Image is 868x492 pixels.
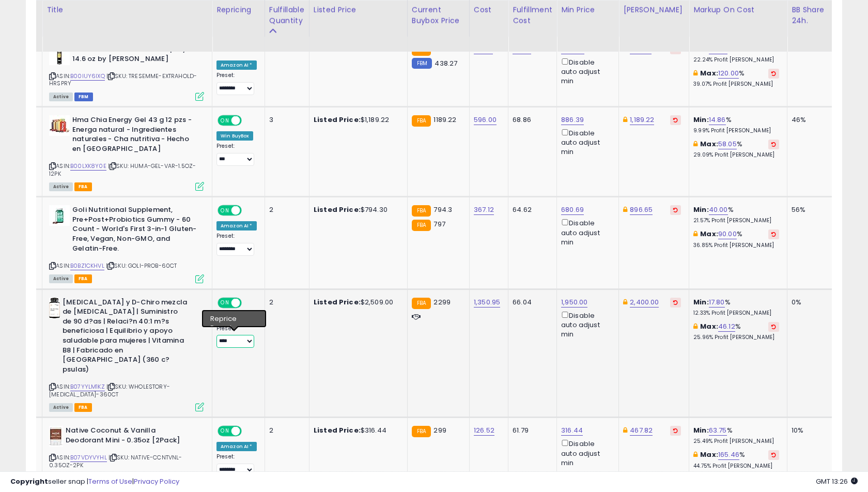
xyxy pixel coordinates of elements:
span: ON [219,206,231,215]
a: B00IUY6IXQ [70,72,105,81]
div: Title [47,4,208,15]
span: 470 [433,44,446,54]
img: 31GrCizRtuL._SL40_.jpg [49,298,60,318]
span: | SKU: TRESEMME-EXTRAHOLD-HRSPRY [49,72,197,87]
span: OFF [240,116,257,125]
img: 417AXDNCQVL._SL40_.jpg [49,115,70,136]
div: Amazon AI * [216,221,257,230]
div: 2 [269,205,301,214]
div: BB Share 24h. [792,4,829,26]
span: | SKU: HUMA-GEL-VAR-1.5OZ-12PK [49,162,196,177]
div: Fulfillable Quantity [269,4,305,26]
span: 299 [433,425,446,435]
a: 17.80 [709,297,725,308]
span: 2025-09-8 13:26 GMT [816,476,858,486]
div: Preset: [216,72,257,95]
a: 14.86 [709,115,726,125]
a: 1,950.00 [561,297,587,308]
div: Listed Price [314,4,403,15]
div: $794.30 [314,205,399,214]
div: ASIN: [49,205,204,282]
span: FBA [74,182,92,191]
span: FBA [74,274,92,283]
div: seller snap | | [10,477,179,487]
a: 63.75 [709,425,727,436]
a: 165.46 [718,450,739,460]
div: ASIN: [49,426,204,481]
div: 2 [269,426,301,435]
p: 12.33% Profit [PERSON_NAME] [693,310,779,317]
b: Min: [693,44,709,54]
span: All listings currently available for purchase on Amazon [49,182,73,191]
p: 25.49% Profit [PERSON_NAME] [693,438,779,445]
span: 438.27 [435,58,457,68]
div: % [693,229,779,249]
span: 797 [433,219,445,229]
div: 56% [792,205,826,214]
div: % [693,115,779,134]
a: B0BZ1CKHVL [70,262,104,270]
div: 2 [269,298,301,307]
div: Preset: [216,453,257,476]
div: Cost [474,4,504,15]
span: | SKU: GOLI-PROB-60CT [106,262,177,270]
b: Min: [693,297,709,307]
div: ASIN: [49,115,204,190]
div: 61.79 [513,426,549,435]
b: Goli Nutritional Supplement, Pre+Post+Probiotics Gummy - 60 Count - World's First 3-in-1 Gluten-F... [72,205,198,256]
div: % [693,298,779,317]
span: | SKU: NATIVE-CCNTVNL-0.35OZ-2PK [49,453,182,469]
b: Min: [693,205,709,214]
a: 126.52 [474,425,494,436]
div: Preset: [216,143,257,166]
a: 1,189.22 [630,115,654,125]
small: FBA [412,205,431,217]
small: FBM [412,58,432,69]
p: 22.24% Profit [PERSON_NAME] [693,56,779,64]
span: All listings currently available for purchase on Amazon [49,403,73,412]
div: 3 [269,115,301,125]
span: OFF [240,206,257,215]
b: Listed Price: [314,44,361,54]
div: Current Buybox Price [412,4,465,26]
p: 36.85% Profit [PERSON_NAME] [693,242,779,249]
b: Listed Price: [314,205,361,214]
span: ON [219,298,231,307]
p: 25.96% Profit [PERSON_NAME] [693,334,779,341]
div: $1,189.22 [314,115,399,125]
small: FBA [412,298,431,309]
strong: Copyright [10,476,48,486]
a: 886.39 [561,115,584,125]
span: 1189.22 [433,115,456,125]
a: 896.65 [630,205,653,215]
div: 0% [792,298,826,307]
div: Disable auto adjust min [561,127,611,157]
div: % [693,450,779,469]
small: FBA [412,426,431,437]
span: 794.3 [433,205,452,214]
a: 40.00 [709,205,728,215]
div: Repricing [216,4,260,15]
i: This overrides the store level max markup for this listing [693,323,698,330]
div: % [693,322,779,341]
a: Privacy Policy [134,476,179,486]
a: B00LXK8Y0E [70,162,106,171]
div: ASIN: [49,44,204,100]
a: 90.00 [718,229,737,239]
div: 64.62 [513,205,549,214]
span: OFF [240,427,257,436]
a: 316.44 [561,425,583,436]
p: 39.07% Profit [PERSON_NAME] [693,81,779,88]
div: 10% [792,426,826,435]
b: Max: [700,139,718,149]
div: Disable auto adjust min [561,217,611,247]
div: 46% [792,115,826,125]
div: % [693,205,779,224]
span: ON [219,427,231,436]
span: All listings currently available for purchase on Amazon [49,274,73,283]
p: 21.57% Profit [PERSON_NAME] [693,217,779,224]
div: Amazon AI * [216,442,257,451]
div: $316.44 [314,426,399,435]
div: Fulfillment Cost [513,4,552,26]
div: Disable auto adjust min [561,438,611,467]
